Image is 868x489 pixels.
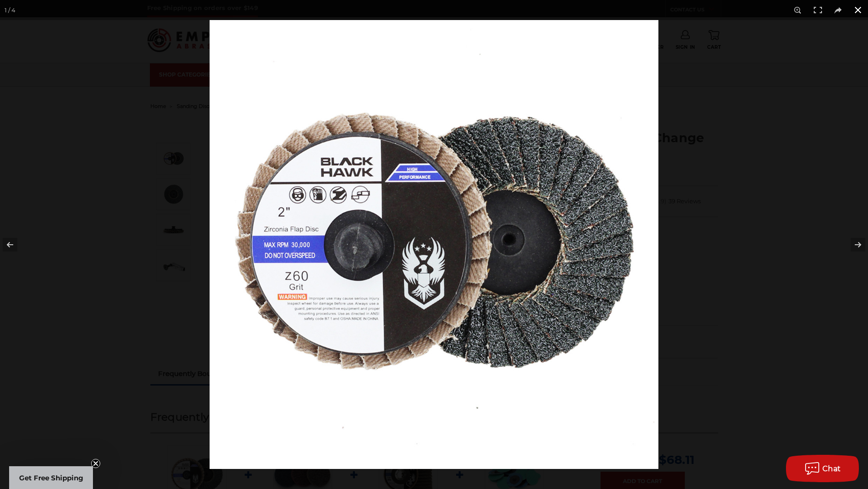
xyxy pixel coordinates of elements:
[836,222,868,268] button: Next (arrow right)
[9,466,93,489] div: Get Free ShippingClose teaser
[19,474,83,482] span: Get Free Shipping
[822,464,841,473] span: Chat
[786,455,859,482] button: Chat
[91,459,100,468] button: Close teaser
[210,20,658,469] img: 2INCH-4__66575.1700595504.JPG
